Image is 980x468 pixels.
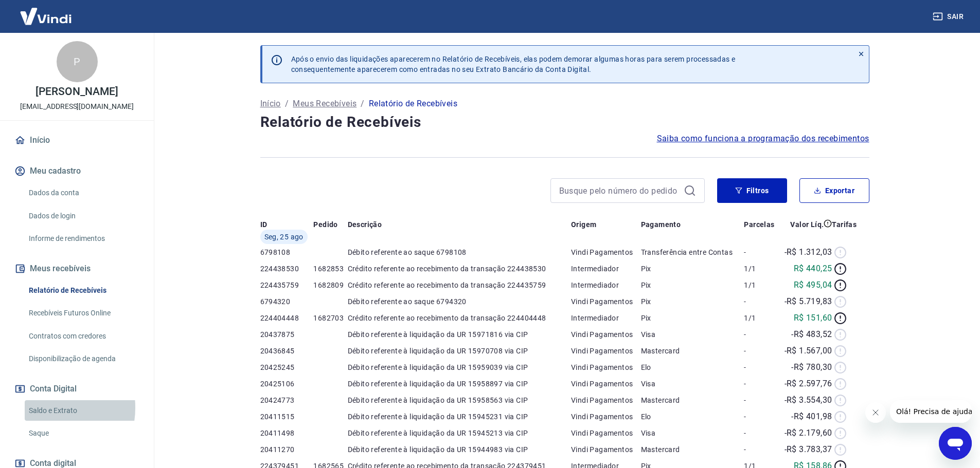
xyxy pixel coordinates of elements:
[25,348,141,369] a: Disponibilização de agenda
[744,280,778,290] p: 1/1
[260,280,314,290] p: 224435759
[12,257,141,280] button: Meus recebíveis
[744,379,778,389] p: -
[744,346,778,356] p: -
[641,247,744,257] p: Transferência entre Contas
[313,280,347,290] p: 1682809
[260,379,314,389] p: 20425106
[348,428,571,438] p: Débito referente à liquidação da UR 15945213 via CIP
[348,219,382,230] p: Descrição
[25,182,141,203] a: Dados da conta
[571,346,641,356] p: Vindi Pagamentos
[260,112,869,133] h4: Relatório de Recebíveis
[931,7,968,26] button: Sair
[291,54,736,74] p: Após o envio das liquidações aparecerem no Relatório de Recebíveis, elas podem demorar algumas ho...
[791,361,832,373] p: -R$ 780,30
[641,362,744,372] p: Elo
[25,400,141,421] a: Saldo e Extrato
[794,263,832,275] p: R$ 440,25
[348,379,571,389] p: Débito referente à liquidação da UR 15958897 via CIP
[260,219,268,230] p: ID
[25,423,141,444] a: Saque
[571,219,596,230] p: Origem
[641,280,744,290] p: Pix
[744,395,778,405] p: -
[20,101,134,112] p: [EMAIL_ADDRESS][DOMAIN_NAME]
[641,346,744,356] p: Mastercard
[313,313,347,323] p: 1682703
[12,378,141,400] button: Conta Digital
[571,264,641,274] p: Intermediador
[25,228,141,249] a: Informe de rendimentos
[744,313,778,323] p: 1/1
[25,280,141,301] a: Relatório de Recebíveis
[785,345,832,357] p: -R$ 1.567,00
[264,232,304,242] span: Seg, 25 ago
[293,98,357,110] a: Meus Recebíveis
[348,313,571,323] p: Crédito referente ao recebimento da transação 224404448
[744,411,778,422] p: -
[348,411,571,422] p: Débito referente à liquidação da UR 15945231 via CIP
[571,362,641,372] p: Vindi Pagamentos
[348,296,571,307] p: Débito referente ao saque 6794320
[794,279,832,291] p: R$ 495,04
[794,312,832,324] p: R$ 151,60
[348,395,571,405] p: Débito referente à liquidação da UR 15958563 via CIP
[348,329,571,340] p: Débito referente à liquidação da UR 15971816 via CIP
[785,295,832,308] p: -R$ 5.719,83
[571,280,641,290] p: Intermediador
[6,7,86,15] span: Olá! Precisa de ajuda?
[939,427,972,460] iframe: Botão para abrir a janela de mensagens
[571,428,641,438] p: Vindi Pagamentos
[25,326,141,347] a: Contratos com credores
[571,379,641,389] p: Vindi Pagamentos
[361,98,364,110] p: /
[785,378,832,390] p: -R$ 2.597,76
[641,379,744,389] p: Visa
[348,444,571,455] p: Débito referente à liquidação da UR 15944983 via CIP
[260,428,314,438] p: 20411498
[790,219,824,230] p: Valor Líq.
[657,133,869,145] a: Saiba como funciona a programação dos recebimentos
[744,264,778,274] p: 1/1
[313,264,347,274] p: 1682853
[12,1,79,32] img: Vindi
[865,402,886,423] iframe: Fechar mensagem
[744,428,778,438] p: -
[260,98,281,110] a: Início
[348,280,571,290] p: Crédito referente ao recebimento da transação 224435759
[785,443,832,456] p: -R$ 3.783,37
[641,264,744,274] p: Pix
[744,444,778,455] p: -
[25,205,141,227] a: Dados de login
[641,296,744,307] p: Pix
[25,303,141,324] a: Recebíveis Futuros Online
[832,219,857,230] p: Tarifas
[641,219,681,230] p: Pagamento
[12,129,141,152] a: Início
[744,247,778,257] p: -
[559,183,680,198] input: Busque pelo número do pedido
[260,395,314,405] p: 20424773
[260,362,314,372] p: 20425245
[641,411,744,422] p: Elo
[571,247,641,257] p: Vindi Pagamentos
[369,98,457,110] p: Relatório de Recebíveis
[313,219,337,230] p: Pedido
[260,264,314,274] p: 224438530
[57,41,98,82] div: P
[791,328,832,341] p: -R$ 483,52
[641,329,744,340] p: Visa
[744,329,778,340] p: -
[890,400,972,423] iframe: Mensagem da empresa
[571,444,641,455] p: Vindi Pagamentos
[799,178,869,203] button: Exportar
[744,219,774,230] p: Parcelas
[348,346,571,356] p: Débito referente à liquidação da UR 15970708 via CIP
[641,313,744,323] p: Pix
[791,410,832,423] p: -R$ 401,98
[348,247,571,257] p: Débito referente ao saque 6798108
